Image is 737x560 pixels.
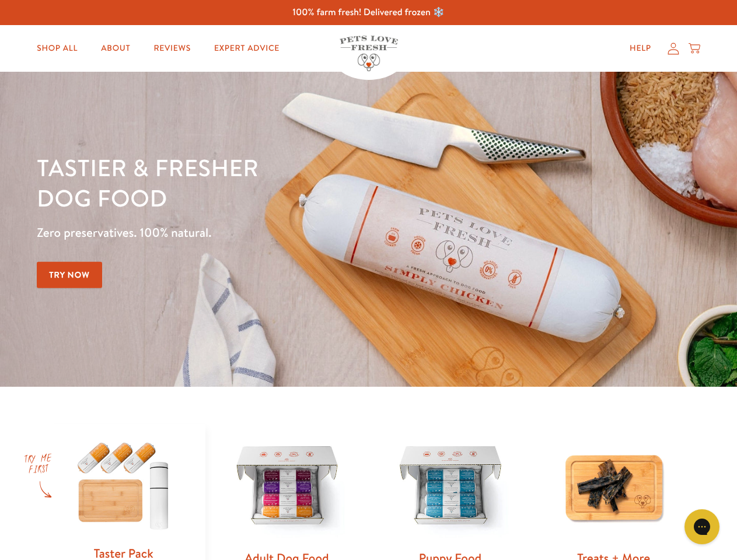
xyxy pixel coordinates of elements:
[620,37,661,60] a: Help
[37,152,479,213] h1: Tastier & fresher dog food
[37,222,479,243] p: Zero preservatives. 100% natural.
[37,262,102,288] a: Try Now
[27,37,87,60] a: Shop All
[679,505,725,548] iframe: Gorgias live chat messenger
[340,36,398,71] img: Pets Love Fresh
[205,37,289,60] a: Expert Advice
[92,37,139,60] a: About
[144,37,200,60] a: Reviews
